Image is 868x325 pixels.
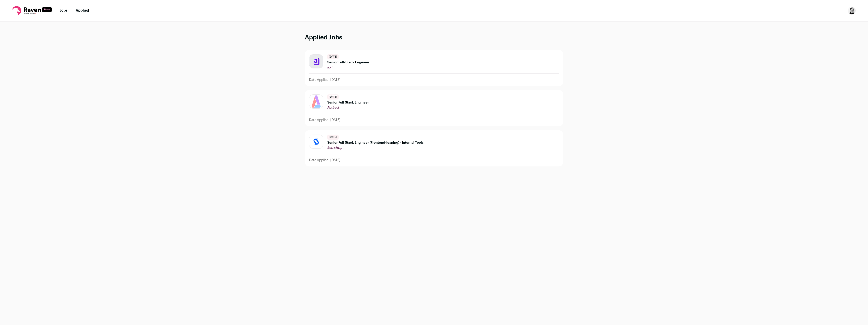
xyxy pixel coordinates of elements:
[327,135,339,140] span: [DATE]
[309,158,340,162] p: Date Applied: [DATE]
[305,34,563,42] h1: Applied Jobs
[305,90,563,126] a: [DATE] Senior Full Stack Engineer Abstract Date Applied: [DATE]
[309,55,323,68] img: 0f11acc44769156ed2314087b1e5fc6449f095342b52032f301482ed2346b8b7.jpg
[327,94,339,99] span: [DATE]
[327,101,369,105] span: Senior Full Stack Engineer
[327,146,343,149] span: StackAdapt
[309,118,340,122] p: Date Applied: [DATE]
[327,54,339,59] span: [DATE]
[305,131,563,166] a: [DATE] Senior Full Stack Engineer (Frontend-leaning) - Internal Tools StackAdapt Date Applied: [D...
[309,135,323,148] img: 11aa863f6e21153f3acd5b02def351a6761094b33d28df3adb315cf3692342b3.jpg
[327,106,339,109] span: Abstract
[327,60,369,64] span: Senior Full-Stack Engineer
[60,9,68,12] a: Jobs
[848,7,856,15] button: Open dropdown
[327,141,424,145] span: Senior Full Stack Engineer (Frontend-leaning) - Internal Tools
[305,50,563,86] a: [DATE] Senior Full-Stack Engineer april Date Applied: [DATE]
[309,78,340,82] p: Date Applied: [DATE]
[76,9,89,12] a: Applied
[848,7,856,15] img: 4893885-medium_jpg
[309,95,323,108] img: f38c81ef4bf9ed55a7546da7235366c0c285deb925d418baf9886dbf2e7c7532
[327,66,333,69] span: april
